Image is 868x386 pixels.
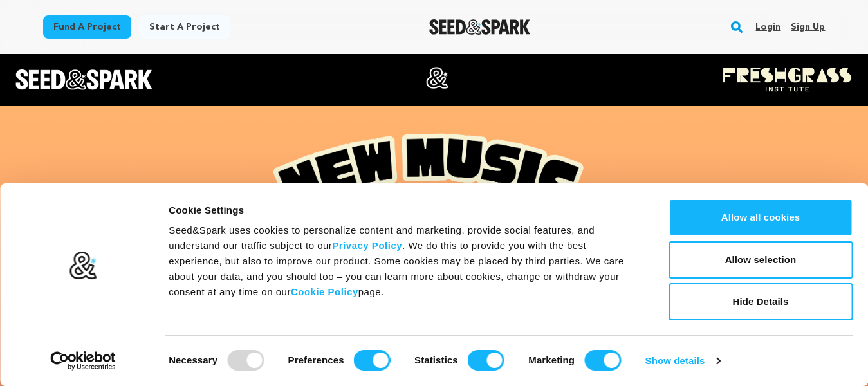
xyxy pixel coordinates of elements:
[169,203,640,218] div: Cookie Settings
[169,354,217,365] strong: Necessary
[168,345,169,345] legend: Consent Selection
[332,240,402,251] a: Privacy Policy
[669,283,853,320] button: Hide Details
[426,67,448,93] img: Seed&Spark Amp Logo
[722,67,853,93] img: Fresh Grass Institute Logo
[27,351,140,371] a: Usercentrics Cookiebot - opens in a new window
[69,251,98,280] img: logo
[669,199,853,236] button: Allow all cookies
[414,354,458,365] strong: Statistics
[669,241,853,279] button: Allow selection
[645,351,720,371] a: Show details
[288,354,344,365] strong: Preferences
[43,15,131,39] a: Fund a project
[169,223,640,300] div: Seed&Spark uses cookies to personalize content and marketing, provide social features, and unders...
[139,15,230,39] a: Start a project
[15,69,152,90] img: Seed&Spark Logo
[291,286,358,297] a: Cookie Policy
[429,19,530,35] img: Seed&Spark Logo Dark Mode
[791,17,825,37] a: Sign up
[528,354,575,365] strong: Marketing
[429,19,530,35] a: Seed&Spark Homepage
[258,111,610,273] img: New Music Engine Rally Headline
[755,17,780,37] a: Login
